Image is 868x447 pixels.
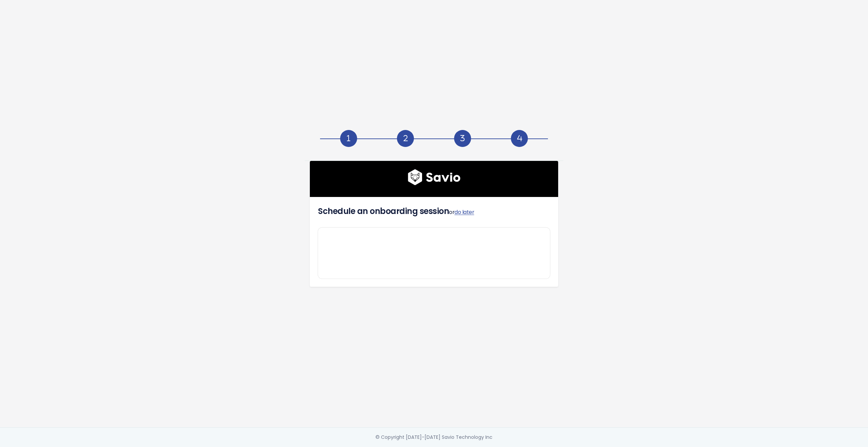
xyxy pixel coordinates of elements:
a: do later [454,208,474,216]
iframe: 0f403ccc [318,228,550,279]
span: or [449,208,474,216]
h4: Schedule an onboarding session [318,205,550,217]
div: © Copyright [DATE]-[DATE] Savio Technology Inc [375,433,493,442]
img: logo600x187.a314fd40982d.png [408,169,461,185]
